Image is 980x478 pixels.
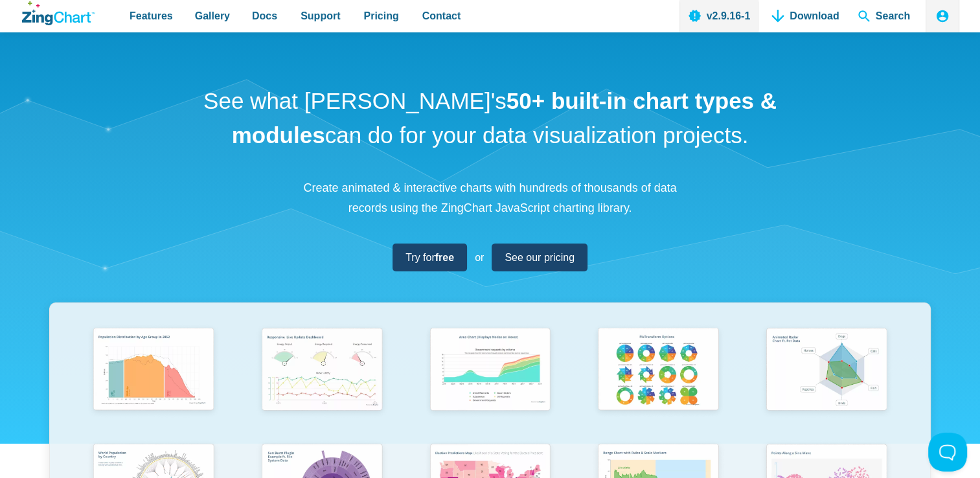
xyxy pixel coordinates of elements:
span: Support [301,7,340,25]
strong: 50+ built-in chart types & modules [232,88,777,148]
a: Responsive Live Update Dashboard [238,323,406,438]
h1: See what [PERSON_NAME]'s can do for your data visualization projects. [199,84,782,152]
img: Responsive Live Update Dashboard [255,323,389,418]
img: Area Chart (Displays Nodes on Hover) [423,323,558,418]
span: Pricing [363,7,398,25]
a: Population Distribution by Age Group in 2052 [69,323,238,438]
span: or [475,249,484,266]
span: Contact [422,7,461,25]
a: Area Chart (Displays Nodes on Hover) [406,323,575,438]
a: See our pricing [492,244,587,271]
a: Animated Radar Chart ft. Pet Data [742,323,911,438]
span: Gallery [195,7,230,25]
a: Try forfree [393,244,467,271]
a: Pie Transform Options [574,323,742,438]
span: Features [130,7,173,25]
span: Try for [405,249,454,266]
span: Docs [252,7,277,25]
strong: free [435,252,454,263]
a: ZingChart Logo. Click to return to the homepage [22,1,95,25]
img: Pie Transform Options [591,323,725,418]
img: Animated Radar Chart ft. Pet Data [759,323,894,418]
iframe: Toggle Customer Support [928,433,967,472]
p: Create animated & interactive charts with hundreds of thousands of data records using the ZingCha... [296,178,685,218]
img: Population Distribution by Age Group in 2052 [86,323,221,418]
span: See our pricing [505,249,575,266]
